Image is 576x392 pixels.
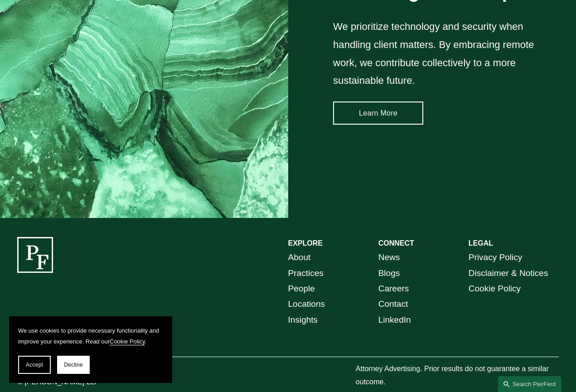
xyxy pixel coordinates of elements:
a: News [378,250,400,265]
a: Search this site [498,376,561,392]
p: We use cookies to provide necessary functionality and improve your experience. Read our . [18,325,163,347]
button: Decline [57,356,90,374]
span: Accept [26,362,43,368]
a: LinkedIn [378,312,411,328]
a: Practices [288,266,324,281]
strong: LEGAL [469,239,493,247]
a: About [288,250,311,265]
a: Careers [378,281,409,296]
section: Cookie banner [9,316,172,383]
a: Cookie Policy [110,338,145,345]
a: Disclaimer & Notices [469,266,548,281]
a: Learn More [333,102,423,125]
a: People [288,281,315,296]
p: Attorney Advertising. Prior results do not guarantee a similar outcome. [356,363,559,389]
strong: EXPLORE [288,239,323,247]
a: Privacy Policy [469,250,523,265]
a: Insights [288,312,318,328]
strong: CONNECT [378,239,414,247]
p: We prioritize technology and security when handling client matters. By embracing remote work, we ... [333,18,559,90]
a: Cookie Policy [469,281,521,296]
span: Decline [64,362,83,368]
a: Blogs [378,266,400,281]
a: Contact [378,296,408,312]
a: Locations [288,296,325,312]
button: Accept [18,356,51,374]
